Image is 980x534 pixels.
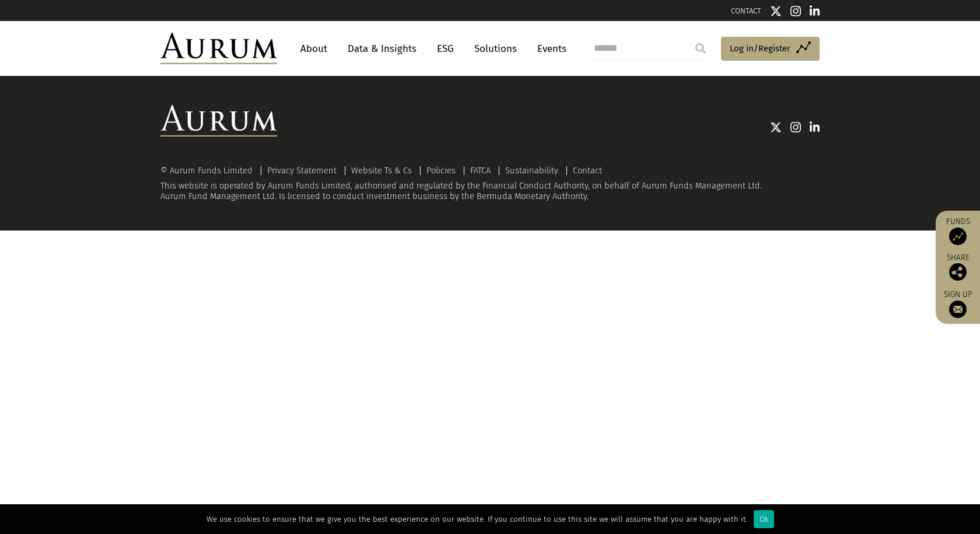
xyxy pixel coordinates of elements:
[949,228,967,245] img: Access Funds
[295,38,333,60] a: About
[160,105,277,137] img: Aurum Logo
[770,5,782,17] img: Twitter icon
[160,166,820,201] div: This website is operated by Aurum Funds Limited, authorised and regulated by the Financial Conduc...
[351,165,412,176] a: Website Ts & Cs
[342,38,422,60] a: Data & Insights
[573,165,602,176] a: Contact
[426,165,456,176] a: Policies
[470,165,491,176] a: FATCA
[721,37,820,61] a: Log in/Register
[810,5,820,17] img: Linkedin icon
[810,121,820,133] img: Linkedin icon
[505,165,558,176] a: Sustainability
[531,38,566,60] a: Events
[468,38,523,60] a: Solutions
[790,121,801,133] img: Instagram icon
[160,166,258,175] div: © Aurum Funds Limited
[790,5,801,17] img: Instagram icon
[267,165,337,176] a: Privacy Statement
[730,41,790,55] span: Log in/Register
[160,33,277,64] img: Aurum
[942,217,974,245] a: Funds
[689,37,712,60] input: Submit
[731,6,761,15] a: CONTACT
[770,121,782,133] img: Twitter icon
[431,38,460,60] a: ESG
